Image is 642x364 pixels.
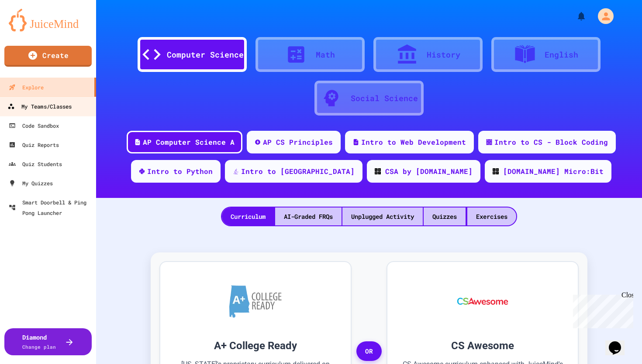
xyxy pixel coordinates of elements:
[4,46,92,67] a: Create
[545,49,578,61] div: English
[222,208,274,225] div: Curriculum
[424,208,466,225] div: Quizzes
[147,166,213,177] div: Intro to Python
[173,338,338,354] h3: A+ College Ready
[143,137,235,147] div: AP Computer Science A
[493,168,499,174] img: CODE_logo_RGB.png
[356,341,382,361] span: OR
[263,137,333,147] div: AP CS Principles
[9,139,59,150] div: Quiz Reports
[503,166,604,177] div: [DOMAIN_NAME] Micro:Bit
[316,49,335,61] div: Math
[4,328,92,355] button: DiamondChange plan
[351,92,418,104] div: Social Science
[400,338,565,354] h3: CS Awesome
[385,166,473,177] div: CSA by [DOMAIN_NAME]
[467,208,516,225] div: Exercises
[9,159,62,169] div: Quiz Students
[275,208,342,225] div: AI-Graded FRQs
[9,120,59,131] div: Code Sandbox
[229,285,282,318] img: A+ College Ready
[605,329,633,355] iframe: chat widget
[375,168,381,174] img: CODE_logo_RGB.png
[9,82,44,92] div: Explore
[22,333,56,351] div: Diamond
[342,208,423,225] div: Unplugged Activity
[167,49,244,61] div: Computer Science
[22,344,56,350] span: Change plan
[9,197,93,218] div: Smart Doorbell & Ping Pong Launcher
[361,137,466,147] div: Intro to Web Development
[449,275,517,327] img: CS Awesome
[9,178,53,188] div: My Quizzes
[494,137,608,147] div: Intro to CS - Block Coding
[9,9,87,31] img: logo-orange.svg
[427,49,460,61] div: History
[570,291,633,328] iframe: chat widget
[3,3,60,55] div: Chat with us now!Close
[7,101,72,112] div: My Teams/Classes
[560,9,589,24] div: My Notifications
[241,166,355,177] div: Intro to [GEOGRAPHIC_DATA]
[589,6,616,26] div: My Account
